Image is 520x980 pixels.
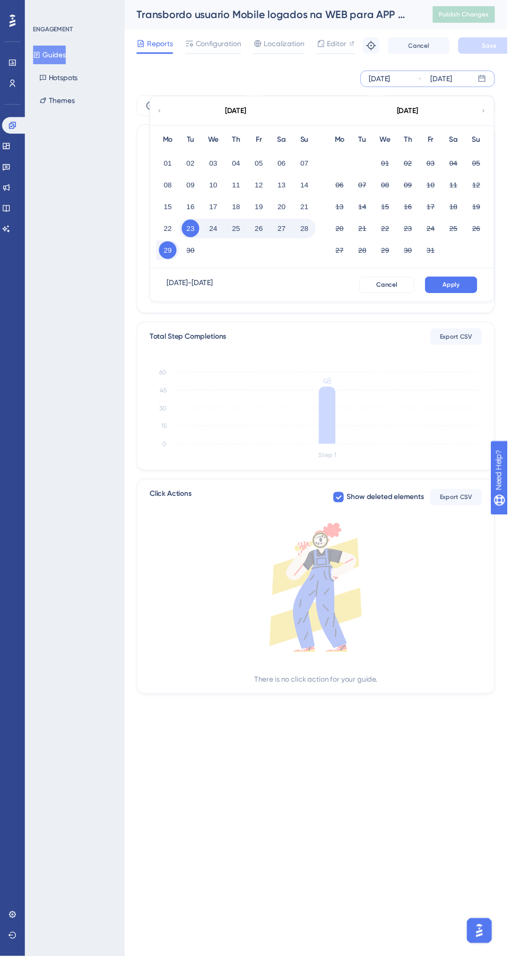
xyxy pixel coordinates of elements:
[254,137,277,150] div: Fr
[360,137,383,150] div: Tu
[386,180,404,199] button: 08
[207,137,230,150] div: We
[230,137,254,150] div: Th
[300,137,324,150] div: Su
[163,158,181,176] button: 01
[151,38,177,51] span: Reports
[454,288,471,296] span: Apply
[186,247,204,265] button: 30
[479,158,497,176] button: 05
[479,225,497,243] button: 26
[432,203,450,221] button: 17
[186,158,204,176] button: 02
[339,180,357,199] button: 06
[34,70,86,89] button: Hotspots
[186,180,204,199] button: 09
[327,463,345,470] tspan: Step 1
[456,158,474,176] button: 04
[163,378,171,385] tspan: 60
[256,158,274,176] button: 05
[386,158,404,176] button: 01
[386,203,404,221] button: 15
[233,158,251,176] button: 04
[362,180,380,199] button: 07
[368,283,425,300] button: Cancel
[233,203,251,221] button: 18
[303,158,321,176] button: 07
[432,247,450,265] button: 31
[256,203,274,221] button: 19
[339,247,357,265] button: 27
[280,203,298,221] button: 20
[210,225,228,243] button: 24
[186,225,204,243] button: 23
[233,225,251,243] button: 25
[34,93,83,113] button: Themes
[409,225,427,243] button: 23
[409,180,427,199] button: 09
[167,451,171,459] tspan: 0
[233,180,251,199] button: 11
[163,247,181,265] button: 29
[153,500,196,519] span: Click Actions
[184,137,207,150] div: Tu
[186,203,204,221] button: 16
[441,337,494,354] button: Export CSV
[475,938,507,970] iframe: UserGuiding AI Assistant Launcher
[479,203,497,221] button: 19
[303,180,321,199] button: 14
[280,225,298,243] button: 27
[432,158,450,176] button: 03
[450,11,501,19] span: Publish Changes
[494,42,509,51] span: Save
[277,137,300,150] div: Sa
[280,158,298,176] button: 06
[453,137,476,150] div: Sa
[476,137,500,150] div: Su
[201,38,247,51] span: Configuration
[362,247,380,265] button: 28
[140,7,417,22] div: Transbordo usuario Mobile logados na WEB para APP - de [DATE] até
[441,74,463,87] div: [DATE]
[409,203,427,221] button: 16
[210,203,228,221] button: 17
[407,107,429,120] div: [DATE]
[386,288,408,296] span: Cancel
[271,38,312,51] span: Localization
[256,180,274,199] button: 12
[397,38,461,55] button: Cancel
[34,25,74,34] div: ENGAGEMENT
[231,107,253,120] div: [DATE]
[163,203,181,221] button: 15
[386,225,404,243] button: 22
[479,180,497,199] button: 12
[160,137,184,150] div: Mo
[451,505,484,514] span: Export CSV
[163,225,181,243] button: 22
[171,283,218,300] div: [DATE] - [DATE]
[456,225,474,243] button: 25
[430,137,453,150] div: Fr
[451,341,484,349] span: Export CSV
[409,247,427,265] button: 30
[164,397,171,404] tspan: 45
[432,180,450,199] button: 10
[335,38,355,51] span: Editor
[409,158,427,176] button: 02
[163,415,171,422] tspan: 30
[303,225,321,243] button: 28
[378,74,400,87] div: [DATE]
[210,180,228,199] button: 10
[362,225,380,243] button: 21
[210,158,228,176] button: 03
[261,690,387,702] div: There is no click action for your guide.
[432,225,450,243] button: 24
[34,47,67,66] button: Guides
[456,180,474,199] button: 11
[456,203,474,221] button: 18
[386,247,404,265] button: 29
[336,137,360,150] div: Mo
[280,180,298,199] button: 13
[441,501,494,518] button: Export CSV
